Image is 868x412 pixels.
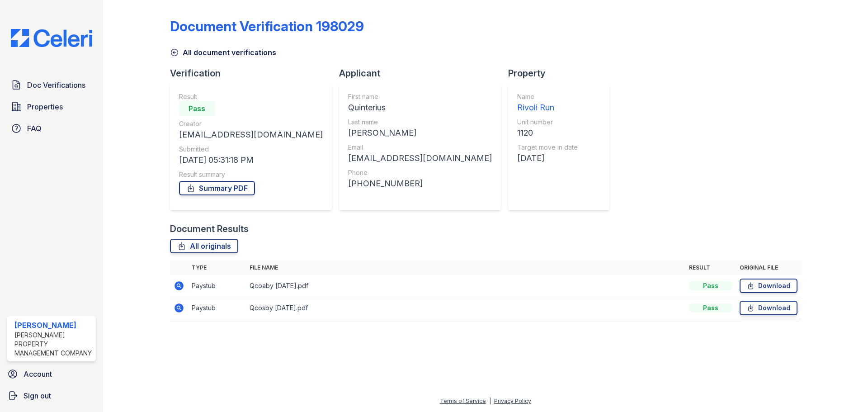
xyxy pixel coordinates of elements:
span: FAQ [27,123,42,134]
div: Pass [689,303,732,313]
a: Download [740,279,797,293]
div: Email [348,143,492,152]
div: Unit number [517,118,578,127]
div: 1120 [517,127,578,139]
div: Document Results [170,223,249,235]
div: Quinterius [348,101,492,114]
div: Verification [170,67,339,80]
div: [PERSON_NAME] Property Management Company [14,331,92,358]
td: Qcosby [DATE].pdf [246,297,685,319]
div: Last name [348,118,492,127]
a: Properties [7,98,96,116]
div: Applicant [339,67,508,80]
td: Qcoaby [DATE].pdf [246,275,685,297]
img: CE_Logo_Blue-a8612792a0a2168367f1c8372b55b34899dd931a85d93a1a3d3e32e68fde9ad4.png [4,29,99,47]
a: FAQ [7,119,96,137]
a: All document verifications [170,47,276,58]
div: | [489,398,491,404]
div: Document Verification 198029 [170,18,364,34]
a: Summary PDF [179,181,255,195]
div: [DATE] [517,152,578,165]
div: Result [179,92,323,101]
td: Paystub [188,275,246,297]
div: [EMAIL_ADDRESS][DOMAIN_NAME] [348,152,492,165]
a: Doc Verifications [7,76,96,94]
span: Account [24,369,52,379]
div: First name [348,92,492,101]
div: Result summary [179,170,323,179]
div: [EMAIL_ADDRESS][DOMAIN_NAME] [179,128,323,141]
div: [PERSON_NAME] [348,127,492,139]
div: Phone [348,168,492,177]
div: Name [517,92,578,101]
a: Privacy Policy [494,398,531,404]
a: All originals [170,239,238,253]
div: Pass [689,281,732,290]
a: Sign out [4,387,99,405]
div: [PHONE_NUMBER] [348,177,492,190]
div: Target move in date [517,143,578,152]
a: Name Rivoli Run [517,92,578,114]
div: Rivoli Run [517,101,578,114]
a: Download [740,301,797,315]
div: Creator [179,119,323,128]
span: Doc Verifications [27,80,85,90]
a: Terms of Service [440,398,486,404]
span: Sign out [24,390,51,401]
th: Result [685,260,736,275]
div: Property [508,67,617,80]
div: [PERSON_NAME] [14,320,92,331]
td: Paystub [188,297,246,319]
span: Properties [27,101,63,112]
th: Original file [736,260,801,275]
th: File name [246,260,685,275]
div: [DATE] 05:31:18 PM [179,154,323,166]
div: Submitted [179,145,323,154]
a: Account [4,365,99,383]
th: Type [188,260,246,275]
div: Pass [179,101,215,116]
